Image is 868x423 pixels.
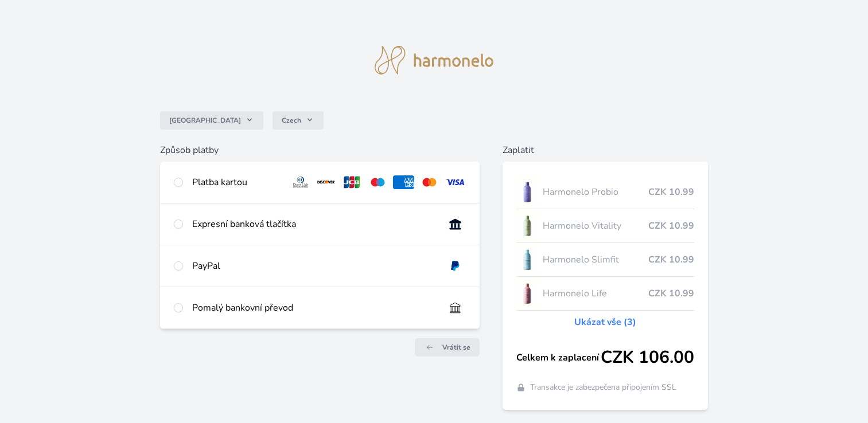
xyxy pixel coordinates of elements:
[192,301,435,315] div: Pomalý bankovní převod
[169,116,241,125] span: [GEOGRAPHIC_DATA]
[516,211,538,240] img: CLEAN_VITALITY_se_stinem_x-lo.jpg
[445,301,466,315] img: bankTransfer_IBAN.svg
[516,245,538,274] img: SLIMFIT_se_stinem_x-lo.jpg
[530,382,676,393] span: Transakce je zabezpečena připojením SSL
[516,178,538,206] img: CLEAN_PROBIO_se_stinem_x-lo.jpg
[516,279,538,308] img: CLEAN_LIFE_se_stinem_x-lo.jpg
[503,143,708,157] h6: Zaplatit
[543,219,648,233] span: Harmonelo Vitality
[375,46,494,75] img: logo.svg
[160,111,263,130] button: [GEOGRAPHIC_DATA]
[316,175,337,189] img: discover.svg
[273,111,324,130] button: Czech
[290,175,312,189] img: diners.svg
[192,259,435,273] div: PayPal
[192,217,435,231] div: Expresní banková tlačítka
[415,338,480,357] a: Vrátit se
[445,175,466,189] img: visa.svg
[442,343,470,352] span: Vrátit se
[574,315,636,329] a: Ukázat vše (3)
[419,175,440,189] img: mc.svg
[192,175,281,189] div: Platba kartou
[543,287,648,300] span: Harmonelo Life
[282,116,301,125] span: Czech
[445,259,466,273] img: paypal.svg
[341,175,363,189] img: jcb.svg
[648,185,694,199] span: CZK 10.99
[367,175,388,189] img: maestro.svg
[543,253,648,267] span: Harmonelo Slimfit
[648,253,694,267] span: CZK 10.99
[601,347,694,368] span: CZK 106.00
[543,185,648,199] span: Harmonelo Probio
[648,219,694,233] span: CZK 10.99
[445,217,466,231] img: onlineBanking_CZ.svg
[160,143,480,157] h6: Způsob platby
[648,287,694,300] span: CZK 10.99
[516,351,601,365] span: Celkem k zaplacení
[393,175,414,189] img: amex.svg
